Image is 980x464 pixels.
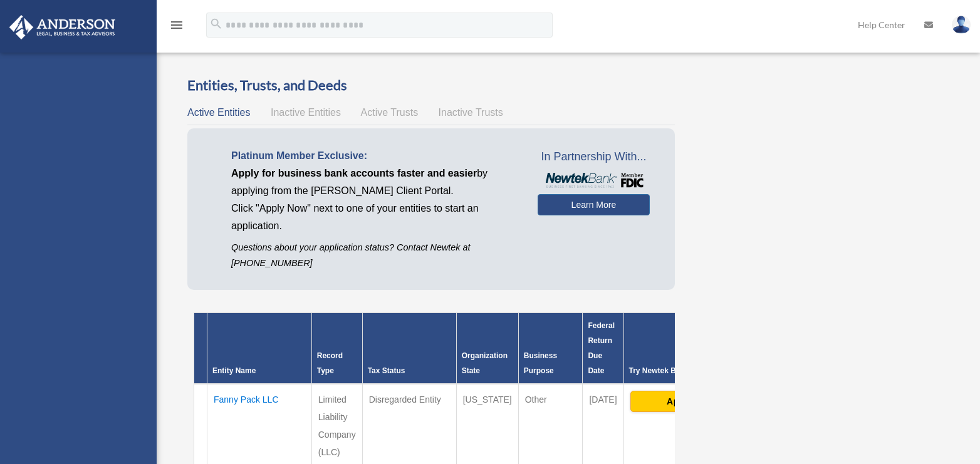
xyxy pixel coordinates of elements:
[538,194,650,215] a: Learn More
[271,107,341,118] span: Inactive Entities
[952,16,971,34] img: User Pic
[311,313,362,384] th: Record Type
[630,391,753,412] button: Apply Now
[538,147,650,167] span: In Partnership With...
[187,107,250,118] span: Active Entities
[209,17,223,31] i: search
[456,313,518,384] th: Organization State
[231,147,519,165] p: Platinum Member Exclusive:
[518,313,583,384] th: Business Purpose
[207,313,312,384] th: Entity Name
[169,18,184,33] i: menu
[583,313,623,384] th: Federal Return Due Date
[361,107,419,118] span: Active Trusts
[439,107,503,118] span: Inactive Trusts
[544,173,644,187] img: NewtekBankLogoSM.png
[231,168,477,178] span: Apply for business bank accounts faster and easier
[6,15,119,39] img: Anderson Advisors Platinum Portal
[629,363,754,378] div: Try Newtek Bank
[231,240,519,271] p: Questions about your application status? Contact Newtek at [PHONE_NUMBER]
[187,76,675,95] h3: Entities, Trusts, and Deeds
[362,313,456,384] th: Tax Status
[231,200,519,235] p: Click "Apply Now" next to one of your entities to start an application.
[231,165,519,200] p: by applying from the [PERSON_NAME] Client Portal.
[169,22,184,33] a: menu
